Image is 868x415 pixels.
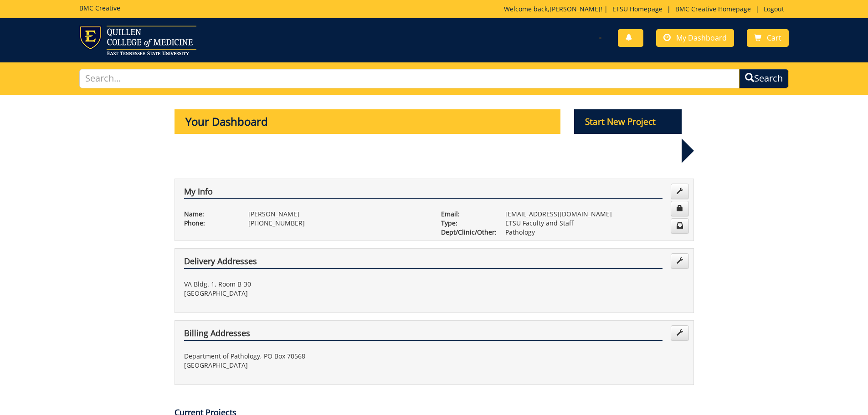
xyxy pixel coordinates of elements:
[184,210,235,219] p: Name:
[671,253,689,269] a: Edit Addresses
[175,109,561,134] p: Your Dashboard
[441,219,492,228] p: Type:
[671,201,689,216] a: Change Password
[184,361,427,370] p: [GEOGRAPHIC_DATA]
[759,5,789,13] a: Logout
[79,69,740,88] input: Search...
[656,29,734,47] a: My Dashboard
[574,118,682,127] a: Start New Project
[505,210,684,219] p: [EMAIL_ADDRESS][DOMAIN_NAME]
[184,187,663,199] h4: My Info
[184,280,427,289] p: VA Bldg. 1, Room B-30
[184,352,427,361] p: Department of Pathology, PO Box 70568
[671,325,689,341] a: Edit Addresses
[671,5,755,13] a: BMC Creative Homepage
[767,33,781,43] span: Cart
[248,210,427,219] p: [PERSON_NAME]
[441,210,492,219] p: Email:
[79,5,120,11] h5: BMC Creative
[671,218,689,234] a: Change Communication Preferences
[747,29,789,47] a: Cart
[184,257,663,269] h4: Delivery Addresses
[676,33,727,43] span: My Dashboard
[441,228,492,237] p: Dept/Clinic/Other:
[505,228,684,237] p: Pathology
[505,219,684,228] p: ETSU Faculty and Staff
[184,289,427,298] p: [GEOGRAPHIC_DATA]
[79,26,196,55] img: ETSU logo
[550,5,601,13] a: [PERSON_NAME]
[248,219,427,228] p: [PHONE_NUMBER]
[184,219,235,228] p: Phone:
[671,184,689,199] a: Edit Info
[504,5,789,14] p: Welcome back, ! | | |
[739,69,789,88] button: Search
[608,5,667,13] a: ETSU Homepage
[184,329,663,341] h4: Billing Addresses
[574,109,682,134] p: Start New Project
